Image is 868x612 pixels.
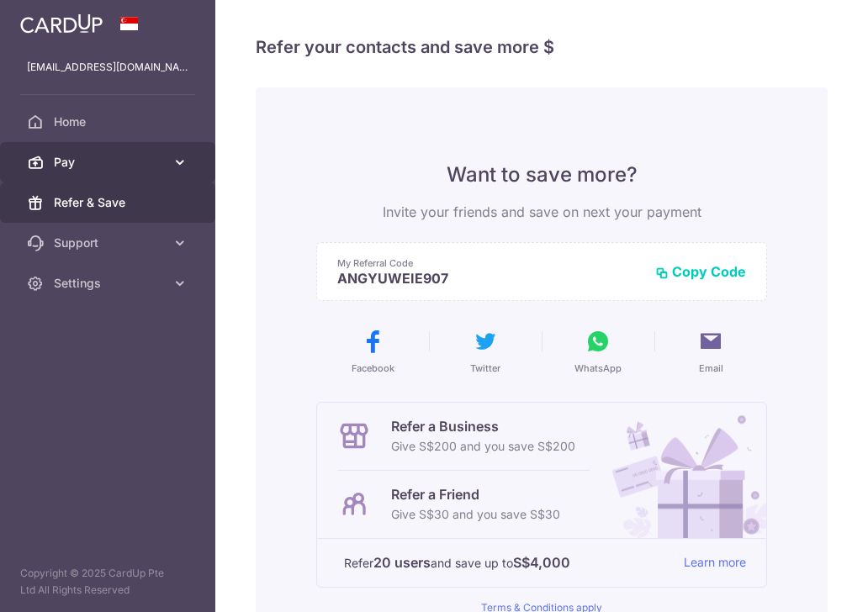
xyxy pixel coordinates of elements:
[574,361,622,375] span: WhatsApp
[436,328,535,375] button: Twitter
[337,256,642,270] p: My Referral Code
[470,361,500,375] span: Twitter
[54,194,165,211] span: Refer & Save
[655,263,746,280] button: Copy Code
[391,484,560,504] p: Refer a Friend
[344,552,670,573] p: Refer and save up to
[391,436,575,456] p: Give S$200 and you save S$200
[323,328,422,375] button: Facebook
[27,59,188,76] p: [EMAIL_ADDRESS][DOMAIN_NAME]
[661,328,760,375] button: Email
[54,275,165,292] span: Settings
[54,235,165,251] span: Support
[316,161,767,188] p: Want to save more?
[513,552,570,572] strong: S$4,000
[684,552,746,573] a: Learn more
[699,361,723,375] span: Email
[352,361,394,375] span: Facebook
[54,154,165,171] span: Pay
[256,34,828,61] h4: Refer your contacts and save more $
[20,13,103,34] img: CardUp
[337,270,642,287] p: ANGYUWEIE907
[316,202,767,222] p: Invite your friends and save on next your payment
[391,504,560,525] p: Give S$30 and you save S$30
[373,552,431,572] strong: 20 users
[548,328,648,375] button: WhatsApp
[391,416,575,436] p: Refer a Business
[39,12,73,27] span: Help
[54,113,165,130] span: Home
[596,403,766,538] img: Refer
